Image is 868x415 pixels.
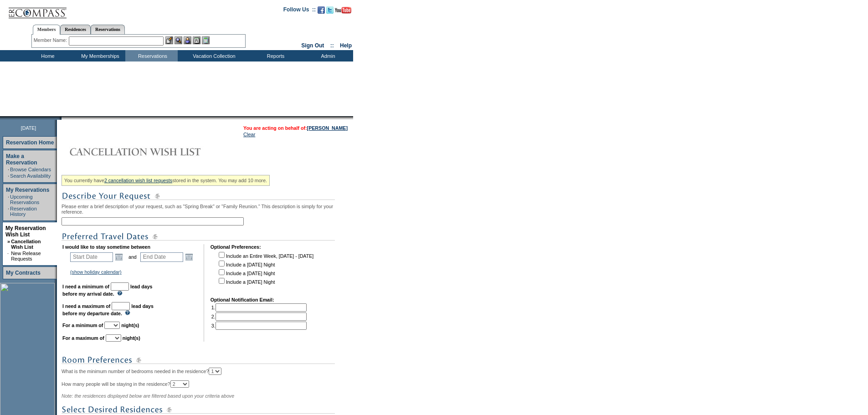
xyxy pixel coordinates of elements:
img: promoShadowLeftCorner.gif [58,116,62,120]
a: Help [340,42,352,49]
td: · [8,173,9,179]
a: Become our fan on Facebook [318,9,325,15]
b: I need a minimum of [62,284,109,289]
a: Reservation History [10,206,37,217]
td: Follow Us :: [283,5,316,16]
a: Browse Calendars [10,167,51,172]
a: Reservation Home [6,139,54,146]
img: b_edit.gif [165,36,173,44]
img: Become our fan on Facebook [318,6,325,14]
img: questionMark_lightBlue.gif [117,291,123,296]
a: Search Availability [10,173,51,179]
td: 3. [211,322,307,330]
a: Clear [243,132,255,137]
td: · [8,194,9,205]
td: and [127,251,138,263]
img: Cancellation Wish List [62,143,244,161]
span: [DATE] [21,125,36,131]
td: My Memberships [73,50,125,61]
img: blank.gif [62,116,62,120]
img: View [175,36,182,44]
b: Optional Preferences: [211,244,261,250]
a: Residences [60,25,91,34]
img: Subscribe to our YouTube Channel [335,7,351,14]
td: Admin [301,50,353,61]
b: night(s) [123,335,140,341]
span: Note: the residences displayed below are filtered based upon your criteria above [62,393,234,399]
a: Upcoming Reservations [10,194,39,205]
a: Open the calendar popup. [184,252,194,262]
img: b_calculator.gif [202,36,210,44]
div: Member Name: [34,36,69,44]
img: Impersonate [184,36,191,44]
a: (show holiday calendar) [70,269,122,275]
span: You are acting on behalf of: [243,125,348,131]
b: lead days before my arrival date. [62,284,153,297]
td: Reports [248,50,301,61]
b: I would like to stay sometime between [62,244,150,250]
td: Home [21,50,73,61]
b: lead days before my departure date. [62,303,154,316]
a: Cancellation Wish List [11,239,41,250]
a: Follow us on Twitter [326,9,334,15]
td: · [8,206,9,217]
a: New Release Requests [11,251,41,261]
td: Vacation Collection [178,50,248,61]
a: Sign Out [301,42,324,49]
td: · [8,167,9,172]
input: Date format: M/D/Y. Shortcut keys: [T] for Today. [UP] or [.] for Next Day. [DOWN] or [,] for Pre... [140,252,183,262]
b: For a maximum of [62,335,104,341]
img: subTtlRoomPreferences.gif [62,354,335,366]
img: Reservations [193,36,200,44]
a: My Contracts [6,270,41,276]
img: Follow us on Twitter [326,6,334,14]
img: questionMark_lightBlue.gif [125,310,130,315]
span: :: [330,42,334,49]
a: Reservations [91,25,125,34]
b: » [7,239,10,244]
a: Make a Reservation [6,153,37,166]
td: Reservations [125,50,178,61]
a: My Reservations [6,187,49,193]
td: 1. [211,303,307,312]
b: night(s) [121,323,139,328]
td: 2. [211,313,307,321]
div: You currently have stored in the system. You may add 10 more. [62,175,270,186]
b: I need a maximum of [62,303,110,309]
b: For a minimum of [62,323,103,328]
a: Subscribe to our YouTube Channel [335,9,351,15]
td: · [7,251,10,261]
b: Optional Notification Email: [211,297,274,302]
a: Open the calendar popup. [114,252,124,262]
a: Members [33,25,61,35]
a: [PERSON_NAME] [307,125,348,131]
input: Date format: M/D/Y. Shortcut keys: [T] for Today. [UP] or [.] for Next Day. [DOWN] or [,] for Pre... [70,252,113,262]
a: 2 cancellation wish list requests [104,178,172,183]
td: Include an Entire Week, [DATE] - [DATE] Include a [DATE] Night Include a [DATE] Night Include a [... [217,251,313,291]
a: My Reservation Wish List [5,225,46,238]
